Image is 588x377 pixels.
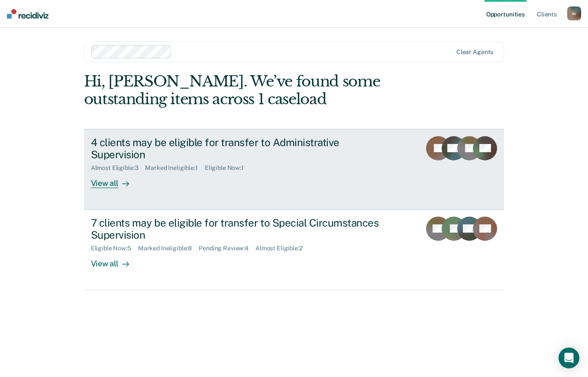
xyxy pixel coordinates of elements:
div: Open Intercom Messenger [559,348,579,368]
div: Almost Eligible : 2 [255,245,310,252]
div: Almost Eligible : 3 [91,164,145,172]
div: View all [91,172,139,188]
div: Eligible Now : 5 [91,245,138,252]
a: 4 clients may be eligible for transfer to Administrative SupervisionAlmost Eligible:3Marked Ineli... [84,129,504,210]
div: Clear agents [456,48,493,56]
div: Marked Ineligible : 8 [138,245,199,252]
img: Recidiviz [7,9,48,19]
div: Hi, [PERSON_NAME]. We’ve found some outstanding items across 1 caseload [84,73,420,108]
div: View all [91,252,139,269]
div: Pending Review : 4 [199,245,255,252]
button: m [567,6,581,20]
div: Marked Ineligible : 1 [145,164,204,172]
div: 4 clients may be eligible for transfer to Administrative Supervision [91,136,395,161]
a: 7 clients may be eligible for transfer to Special Circumstances SupervisionEligible Now:5Marked I... [84,210,504,290]
div: 7 clients may be eligible for transfer to Special Circumstances Supervision [91,217,395,242]
div: Eligible Now : 1 [205,164,251,172]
